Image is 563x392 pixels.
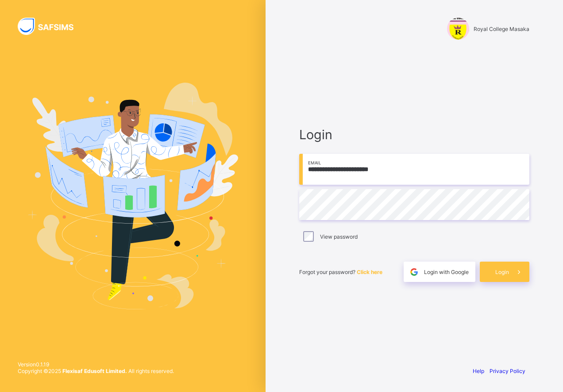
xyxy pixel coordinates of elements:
span: Login [495,269,509,275]
img: Hero Image [27,83,238,309]
img: SAFSIMS Logo [18,18,84,35]
label: View password [320,233,358,240]
img: google.396cfc9801f0270233282035f929180a.svg [409,267,419,277]
a: Help [473,368,484,374]
span: Copyright © 2025 All rights reserved. [18,368,174,374]
a: Privacy Policy [490,368,525,374]
a: Click here [357,269,382,275]
span: Version 0.1.19 [18,361,174,368]
span: Login [299,127,529,142]
span: Login with Google [424,269,469,275]
span: Forgot your password? [299,269,382,275]
span: Royal College Masaka [474,26,529,32]
strong: Flexisaf Edusoft Limited. [62,368,127,374]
